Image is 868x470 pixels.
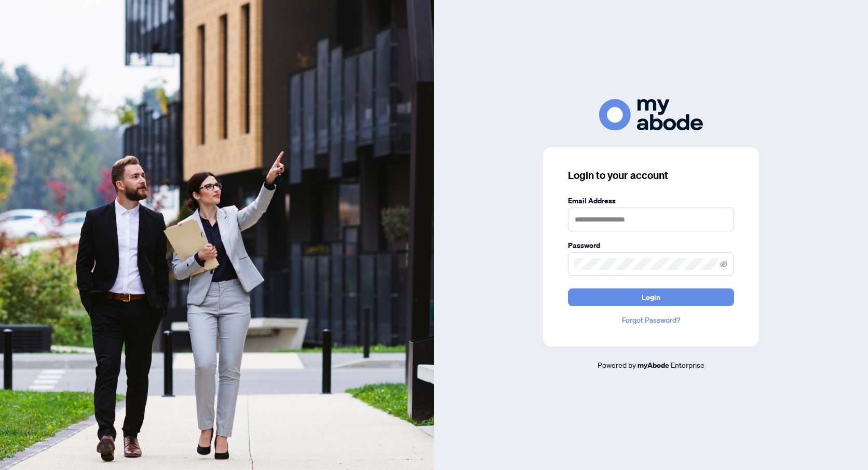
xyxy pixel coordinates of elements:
[568,195,734,206] label: Email Address
[638,360,669,371] a: myAbode
[568,314,734,326] a: Forgot Password?
[642,289,660,306] span: Login
[598,360,636,369] span: Powered by
[568,288,734,306] button: Login
[568,240,734,251] label: Password
[720,260,727,268] span: eye-invisible
[568,168,734,183] h3: Login to your account
[599,99,703,131] img: ma-logo
[671,360,704,369] span: Enterprise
